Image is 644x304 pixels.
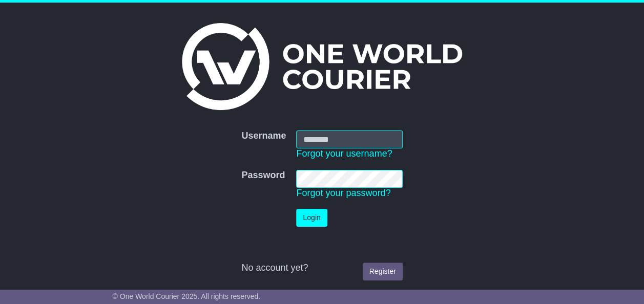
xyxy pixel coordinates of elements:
label: Username [241,131,286,142]
label: Password [241,170,285,181]
button: Login [296,209,327,227]
a: Forgot your username? [296,148,392,159]
div: No account yet? [241,263,402,274]
a: Register [363,263,403,280]
span: © One World Courier 2025. All rights reserved. [113,292,261,300]
img: One World [182,23,462,110]
a: Forgot your password? [296,188,390,198]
